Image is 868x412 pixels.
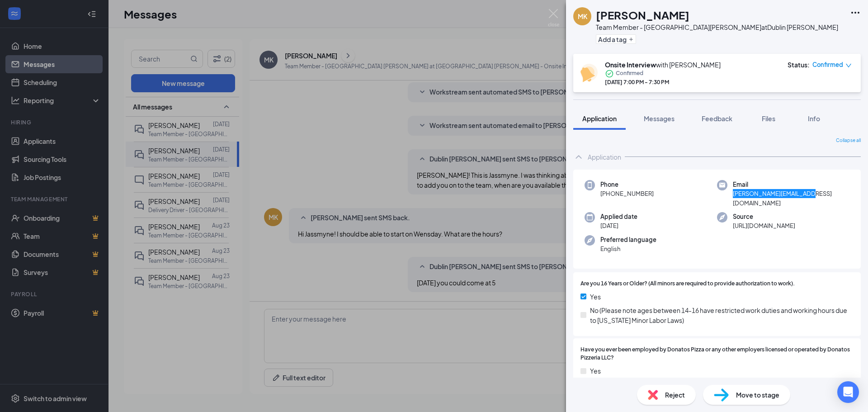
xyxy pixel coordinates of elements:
[596,34,636,44] button: PlusAdd a tag
[788,60,810,69] div: Status :
[836,137,861,144] span: Collapse all
[590,305,854,325] span: No (Please note ages between 14-16 have restricted work duties and working hours due to [US_STATE...
[762,114,775,123] span: Files
[665,390,685,400] span: Reject
[600,212,637,221] span: Applied date
[600,235,656,244] span: Preferred language
[808,114,820,123] span: Info
[736,390,779,400] span: Move to stage
[580,346,854,363] span: Have you ever been employed by Donatos Pizza or any other employers licensed or operated by Donat...
[596,7,689,23] h1: [PERSON_NAME]
[733,212,795,221] span: Source
[573,152,584,162] svg: ChevronUp
[702,114,732,123] span: Feedback
[600,180,654,189] span: Phone
[605,61,656,69] b: Onsite Interview
[837,381,859,403] div: Open Intercom Messenger
[812,60,843,69] span: Confirmed
[590,366,601,376] span: Yes
[845,62,852,69] span: down
[596,23,838,32] div: Team Member - [GEOGRAPHIC_DATA][PERSON_NAME] at Dublin [PERSON_NAME]
[600,189,654,198] span: [PHONE_NUMBER]
[580,279,795,288] span: Are you 16 Years or Older? (All minors are required to provide authorization to work).
[600,244,656,253] span: English
[733,221,795,230] span: [URL][DOMAIN_NAME]
[590,292,601,302] span: Yes
[616,69,643,78] span: Confirmed
[850,7,861,18] svg: Ellipses
[578,12,587,21] div: MK
[588,152,621,161] div: Application
[605,78,721,86] div: [DATE] 7:00 PM - 7:30 PM
[733,189,849,208] span: [PERSON_NAME][EMAIL_ADDRESS][DOMAIN_NAME]
[605,60,721,69] div: with [PERSON_NAME]
[644,114,675,123] span: Messages
[628,37,634,42] svg: Plus
[600,221,637,230] span: [DATE]
[605,69,614,78] svg: CheckmarkCircle
[582,114,617,123] span: Application
[733,180,849,189] span: Email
